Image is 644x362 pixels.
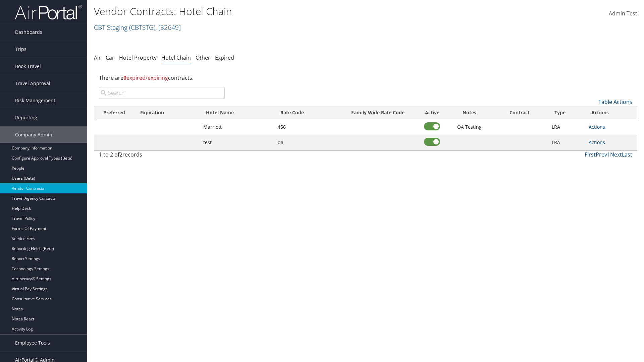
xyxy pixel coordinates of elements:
span: expired/expiring [123,74,168,81]
th: Preferred: activate to sort column ascending [94,106,134,119]
th: Contract: activate to sort column ascending [491,106,548,119]
span: Company Admin [15,126,52,143]
a: Other [196,54,210,61]
span: Reporting [15,109,37,126]
a: Expired [215,54,234,61]
span: Travel Approval [15,75,50,92]
a: 1 [607,151,610,158]
th: Active: activate to sort column ascending [417,106,448,119]
td: test [200,135,274,150]
td: qa [274,135,339,150]
a: Next [610,151,622,158]
th: Family Wide Rate Code: activate to sort column ascending [339,106,416,119]
span: ( CBTSTG ) [129,23,155,32]
a: Hotel Property [119,54,157,61]
span: QA Testing [457,124,482,130]
a: Last [622,151,632,158]
a: Hotel Chain [161,54,191,61]
a: CBT Staging [94,23,181,32]
div: 1 to 2 of records [99,150,225,162]
th: Actions [585,106,637,119]
strong: 0 [123,74,126,81]
a: Actions [589,124,605,130]
a: Actions [589,139,605,145]
th: Hotel Name: activate to sort column ascending [200,106,274,119]
span: 2 [119,151,122,158]
a: First [585,151,596,158]
h1: Vendor Contracts: Hotel Chain [94,4,456,18]
th: Notes: activate to sort column ascending [448,106,491,119]
a: Admin Test [609,3,637,24]
a: Air [94,54,101,61]
td: 456 [274,119,339,135]
span: Trips [15,41,26,58]
span: Employee Tools [15,335,50,351]
th: Expiration: activate to sort column ascending [134,106,200,119]
span: Risk Management [15,92,55,109]
td: LRA [548,119,586,135]
a: Table Actions [598,98,632,106]
span: Admin Test [609,10,637,17]
div: There are contracts. [94,69,637,87]
a: Prev [596,151,607,158]
td: Marriott [200,119,274,135]
span: , [ 32649 ] [155,23,181,32]
td: LRA [548,135,586,150]
th: Rate Code: activate to sort column ascending [274,106,339,119]
span: Dashboards [15,24,42,41]
th: Type: activate to sort column ascending [548,106,586,119]
a: Car [106,54,114,61]
input: Search [99,87,225,99]
img: airportal-logo.png [15,4,82,20]
span: Book Travel [15,58,41,75]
